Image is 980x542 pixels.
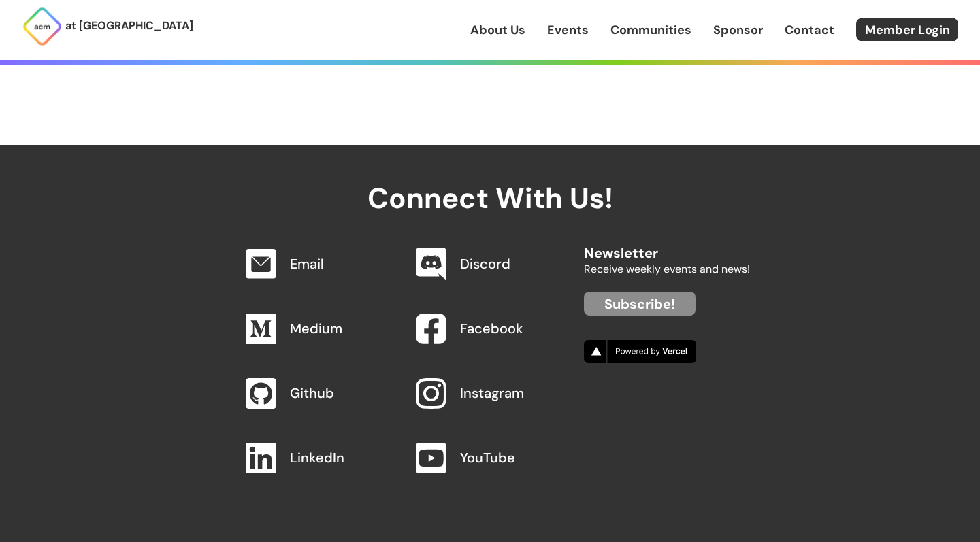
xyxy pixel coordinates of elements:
a: Instagram [460,384,524,402]
img: Github [246,378,276,409]
img: ACM Logo [22,6,63,47]
img: Email [246,249,276,279]
a: at [GEOGRAPHIC_DATA] [22,6,193,47]
img: Vercel [584,340,696,363]
img: Facebook [416,314,446,344]
img: Medium [246,314,276,344]
a: Communities [610,21,691,39]
h2: Connect With Us! [230,145,750,214]
a: YouTube [460,449,515,467]
p: at [GEOGRAPHIC_DATA] [65,17,193,35]
a: Facebook [460,320,523,337]
img: LinkedIn [246,443,276,473]
a: LinkedIn [290,449,344,467]
h2: Newsletter [584,232,750,260]
a: Member Login [856,18,958,41]
img: Discord [416,248,446,282]
a: Events [547,21,589,39]
a: Email [290,255,324,273]
a: Subscribe! [584,292,696,316]
p: Receive weekly events and news! [584,260,750,278]
a: Sponsor [713,21,763,39]
a: About Us [470,21,525,39]
img: YouTube [416,443,446,473]
a: Github [290,384,334,402]
a: Discord [460,255,510,273]
a: Contact [785,21,834,39]
img: Instagram [416,378,446,409]
a: Medium [290,320,342,337]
